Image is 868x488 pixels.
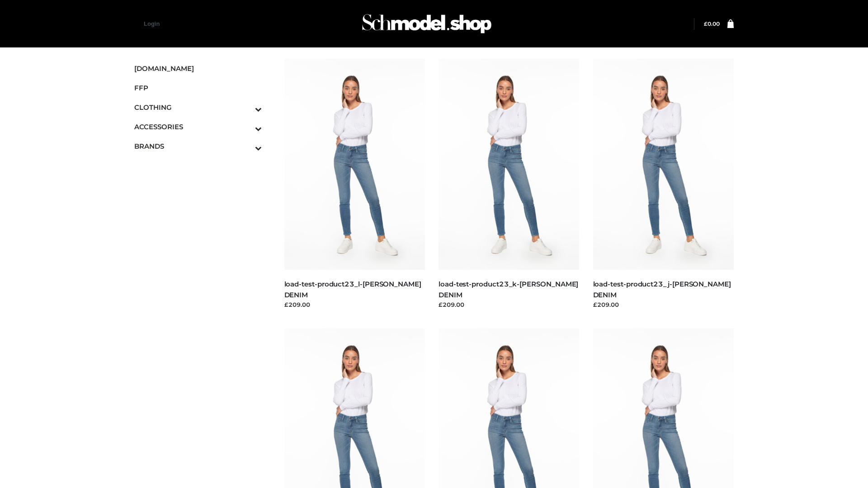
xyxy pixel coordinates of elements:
a: £0.00 [704,20,720,27]
button: Toggle Submenu [230,136,262,156]
span: ACCESSORIES [134,122,262,132]
img: Schmodel Admin 964 [359,6,495,42]
span: CLOTHING [134,102,262,113]
a: Login [144,20,160,27]
button: Toggle Submenu [230,98,262,117]
a: BRANDSToggle Submenu [134,136,262,156]
span: BRANDS [134,141,262,151]
div: £209.00 [284,300,425,309]
a: load-test-product23_k-[PERSON_NAME] DENIM [439,280,578,299]
div: £209.00 [439,300,580,309]
div: £209.00 [593,300,734,309]
button: Toggle Submenu [230,117,262,136]
a: ACCESSORIESToggle Submenu [134,117,262,136]
a: [DOMAIN_NAME] [134,59,262,78]
a: load-test-product23_j-[PERSON_NAME] DENIM [593,280,731,299]
a: load-test-product23_l-[PERSON_NAME] DENIM [284,280,421,299]
span: £ [704,20,708,27]
a: CLOTHINGToggle Submenu [134,98,262,117]
bdi: 0.00 [704,20,720,27]
span: [DOMAIN_NAME] [134,63,262,74]
a: FFP [134,78,262,98]
span: FFP [134,83,262,93]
